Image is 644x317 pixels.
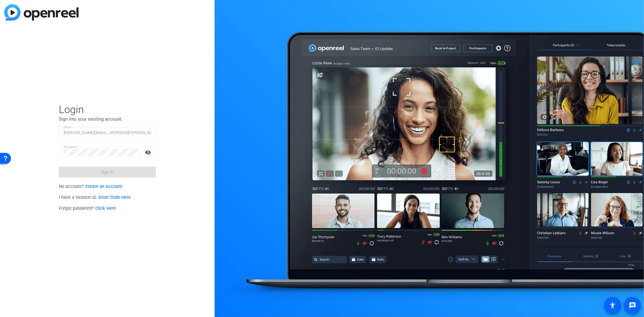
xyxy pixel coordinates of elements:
a: Enter Code Here [99,195,131,200]
mat-icon: accessibility [609,302,616,309]
input: Enter Email Address [64,129,151,136]
a: Click Here [95,206,116,211]
span: Login [59,103,156,116]
mat-icon: visibility_off [141,148,156,157]
mat-icon: message [629,302,636,309]
span: Forgot password? [59,206,116,211]
img: blue-gradient.svg [4,4,79,21]
span: No account? [59,184,122,189]
mat-label: Password [64,145,77,149]
a: Create an Account [85,184,122,189]
p: Sign into your existing account. [59,116,156,122]
span: I have a Session ID. [59,195,131,200]
mat-label: Email [64,126,71,129]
